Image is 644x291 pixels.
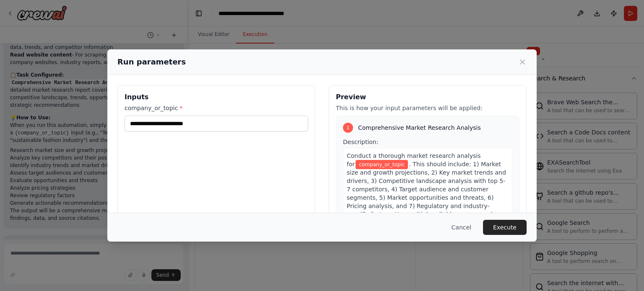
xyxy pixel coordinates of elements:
span: Conduct a thorough market research analysis for [347,152,481,167]
span: Comprehensive Market Research Analysis [358,124,481,132]
button: Cancel [445,220,478,235]
h3: Inputs [125,92,308,102]
span: Description: [343,139,378,145]
h2: Run parameters [117,56,186,68]
span: Variable: company_or_topic [356,160,408,169]
span: . This should include: 1) Market size and growth projections, 2) Key market trends and drivers, 3... [347,161,506,226]
label: company_or_topic [125,104,308,112]
h3: Preview [336,92,519,102]
div: 1 [343,123,353,133]
p: This is how your input parameters will be applied: [336,104,519,112]
button: Execute [483,220,527,235]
